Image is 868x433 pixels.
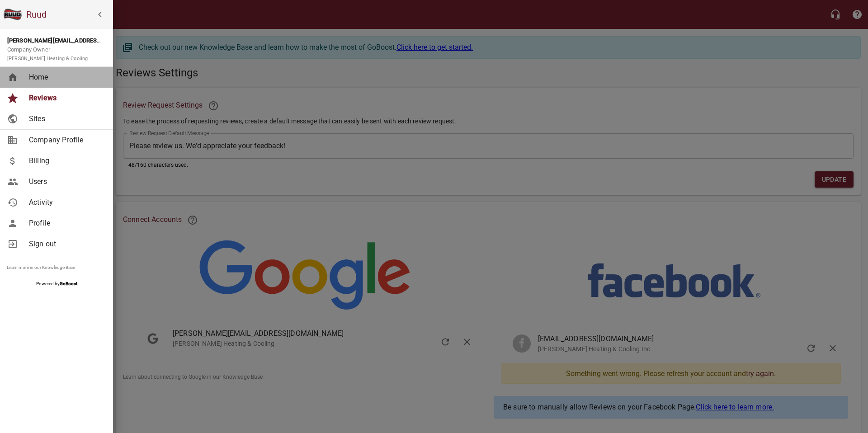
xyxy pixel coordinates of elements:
[29,218,102,229] span: Profile
[26,7,109,22] h6: Ruud
[29,135,102,146] span: Company Profile
[29,239,102,249] span: Sign out
[29,93,102,104] span: Reviews
[29,155,102,166] span: Billing
[29,176,102,187] span: Users
[7,56,88,61] small: [PERSON_NAME] Heating & Cooling
[7,37,148,44] strong: [PERSON_NAME][EMAIL_ADDRESS][DOMAIN_NAME]
[29,72,102,83] span: Home
[29,197,102,208] span: Activity
[36,281,77,286] span: Powered by
[60,281,77,286] strong: GoBoost
[29,113,102,124] span: Sites
[7,265,75,270] a: Learn more in our Knowledge Base
[4,5,22,24] img: ruud_favicon.png
[7,46,88,62] span: Company Owner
